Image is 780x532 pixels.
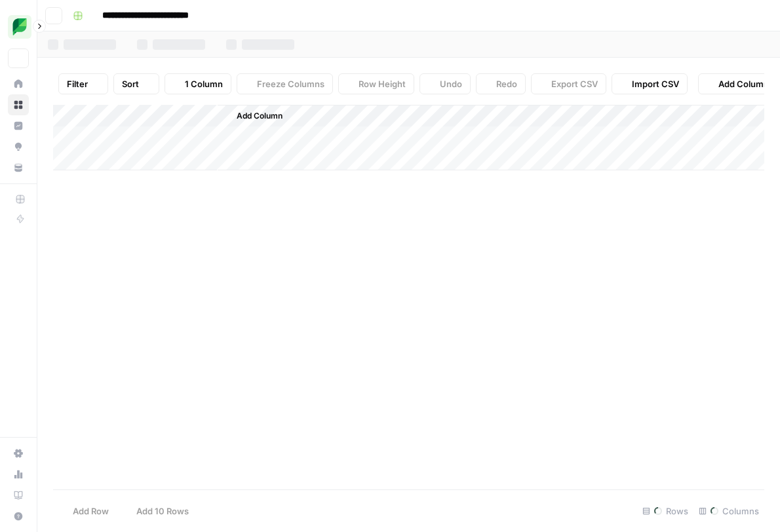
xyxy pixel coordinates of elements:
button: 1 Column [165,73,231,94]
span: 1 Column [185,77,223,90]
span: Export CSV [551,77,598,90]
button: Workspace: SproutSocial [8,10,29,43]
span: Add Column [718,77,769,90]
button: Filter [58,73,108,94]
img: SproutSocial Logo [8,15,31,39]
button: Import CSV [612,73,688,94]
a: Usage [8,464,29,485]
span: Sort [122,77,139,90]
a: Learning Hub [8,485,29,506]
a: Home [8,73,29,94]
a: Browse [8,94,29,115]
span: Import CSV [632,77,679,90]
span: Add Row [73,504,109,518]
div: Columns [693,501,764,522]
a: Opportunities [8,136,29,157]
a: Your Data [8,157,29,178]
span: Freeze Columns [257,77,324,90]
button: Row Height [338,73,414,94]
span: Undo [440,77,462,90]
button: Sort [113,73,159,94]
button: Undo [419,73,471,94]
a: Insights [8,115,29,136]
span: Add Column [237,110,283,122]
button: Add Column [698,73,777,94]
button: Help + Support [8,506,29,527]
span: Add 10 Rows [136,504,189,518]
div: Rows [637,501,693,522]
span: Filter [67,77,88,90]
span: Row Height [359,77,406,90]
a: Settings [8,443,29,464]
button: Add Column [220,107,288,124]
button: Export CSV [531,73,606,94]
button: Add Row [53,501,117,522]
button: Add 10 Rows [117,501,197,522]
span: Redo [496,77,517,90]
button: Redo [476,73,526,94]
button: Freeze Columns [237,73,333,94]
